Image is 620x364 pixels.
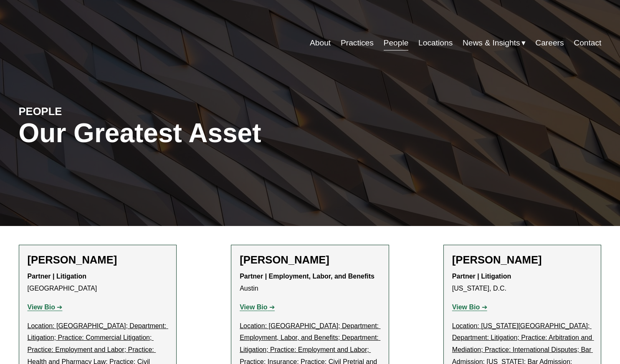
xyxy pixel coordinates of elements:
[452,304,480,311] strong: View Bio
[384,35,409,51] a: People
[341,35,374,51] a: Practices
[418,35,453,51] a: Locations
[28,254,168,266] h2: [PERSON_NAME]
[240,254,380,266] h2: [PERSON_NAME]
[28,271,168,295] p: [GEOGRAPHIC_DATA]
[28,273,86,280] strong: Partner | Litigation
[452,304,487,311] a: View Bio
[240,273,375,280] strong: Partner | Employment, Labor, and Benefits
[463,36,520,50] span: News & Insights
[310,35,331,51] a: About
[28,304,63,311] a: View Bio
[19,105,164,118] h4: PEOPLE
[463,35,526,51] a: folder dropdown
[452,254,593,266] h2: [PERSON_NAME]
[240,271,380,295] p: Austin
[452,273,511,280] strong: Partner | Litigation
[452,271,593,295] p: [US_STATE], D.C.
[19,118,407,148] h1: Our Greatest Asset
[240,304,275,311] a: View Bio
[574,35,601,51] a: Contact
[535,35,564,51] a: Careers
[28,304,55,311] strong: View Bio
[240,304,267,311] strong: View Bio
